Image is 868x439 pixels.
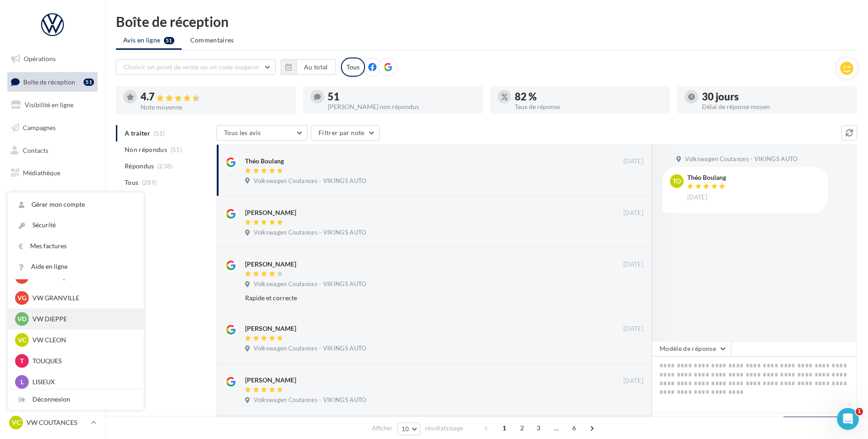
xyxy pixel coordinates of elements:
span: 10 [402,425,409,433]
span: [DATE] [687,193,707,202]
span: Tous les avis [224,129,261,136]
button: Tous les avis [216,125,308,141]
span: (289) [142,179,157,186]
span: Commentaires [190,36,234,45]
iframe: Intercom live chat [837,408,859,430]
p: VW DIEPPE [32,314,133,324]
span: (51) [171,146,182,153]
span: [DATE] [623,325,643,333]
a: Campagnes DataOnDemand [5,239,99,266]
a: Opérations [5,49,99,68]
button: Au total [296,59,336,75]
div: Théo Boulang [245,157,284,166]
p: VW COUTANCES [26,418,87,427]
div: Tous [341,57,365,77]
button: 10 [397,423,421,435]
a: PLV et print personnalisable [5,209,99,236]
span: Volkswagen Coutances - VIKINGS AUTO [685,155,797,163]
span: Volkswagen Coutances - VIKINGS AUTO [254,345,366,353]
button: Au total [281,59,336,75]
button: Choisir un point de vente ou un code magasin [116,59,276,75]
span: Afficher [372,424,392,433]
span: 2 [515,421,529,435]
p: VW GRANVILLE [32,293,133,303]
span: Volkswagen Coutances - VIKINGS AUTO [254,280,366,288]
a: Campagnes [5,118,99,137]
div: 51 [84,78,94,86]
p: LISIEUX [32,377,133,387]
span: 6 [567,421,581,435]
span: Choisir un point de vente ou un code magasin [124,63,259,71]
div: [PERSON_NAME] [245,260,296,269]
span: Non répondus [125,145,167,154]
span: 3 [531,421,546,435]
span: Volkswagen Coutances - VIKINGS AUTO [254,177,366,185]
a: Boîte de réception51 [5,72,99,92]
div: Déconnexion [8,389,144,410]
div: Taux de réponse [515,104,663,110]
div: [PERSON_NAME] non répondus [328,104,476,110]
div: Rapide et correcte [245,293,584,303]
a: Sécurité [8,215,144,235]
div: 51 [328,92,476,102]
span: ... [549,421,564,435]
div: [PERSON_NAME] [245,324,296,333]
p: VW CLEON [32,335,133,345]
span: Tous [125,178,138,187]
span: Contacts [23,146,48,154]
span: To [673,177,681,186]
a: Mes factures [8,236,144,256]
span: VC [18,335,26,345]
span: VD [17,314,26,324]
a: Médiathèque [5,163,99,183]
span: T [20,356,24,366]
button: Modèle de réponse [652,341,731,356]
span: Opérations [24,55,56,63]
span: [DATE] [623,157,643,166]
span: Boîte de réception [23,78,75,85]
span: VG [17,293,26,303]
span: [DATE] [623,209,643,217]
div: [PERSON_NAME] [245,208,296,217]
a: Contacts [5,141,99,160]
span: [DATE] [623,377,643,385]
span: Volkswagen Coutances - VIKINGS AUTO [254,229,366,237]
span: (238) [157,162,173,170]
div: Théo Boulang [687,174,727,181]
span: Volkswagen Coutances - VIKINGS AUTO [254,396,366,404]
span: L [21,377,24,387]
span: VC [12,418,21,427]
span: [DATE] [623,261,643,269]
span: Visibilité en ligne [25,101,73,109]
a: Calendrier [5,186,99,205]
div: 82 % [515,92,663,102]
div: Boîte de réception [116,15,857,28]
a: Aide en ligne [8,256,144,277]
span: Calendrier [23,192,53,199]
div: 30 jours [702,92,850,102]
a: Visibilité en ligne [5,95,99,115]
span: 1 [497,421,512,435]
div: Note moyenne [141,104,288,110]
a: VC VW COUTANCES [7,414,98,431]
span: Répondus [125,162,154,171]
span: Campagnes [23,124,56,131]
div: Délai de réponse moyen [702,104,850,110]
button: Filtrer par note [311,125,380,141]
div: 4.7 [141,92,288,102]
span: résultats/page [425,424,463,433]
span: 1 [856,408,863,415]
p: TOUQUES [32,356,133,366]
span: Médiathèque [23,169,60,177]
div: [PERSON_NAME] [245,376,296,385]
a: Gérer mon compte [8,194,144,215]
